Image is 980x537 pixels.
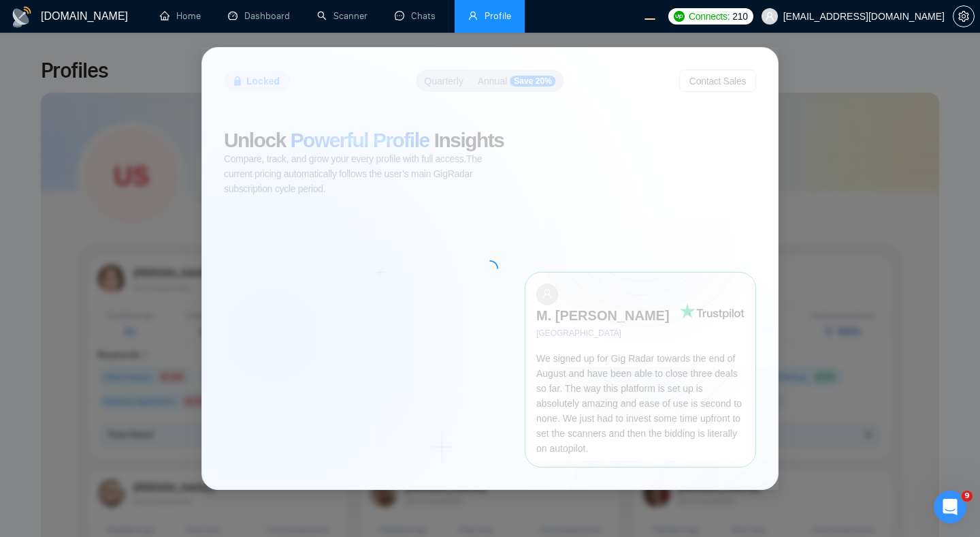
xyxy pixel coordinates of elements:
img: logo [11,6,33,28]
button: setting [953,5,975,27]
span: Connects: [689,9,730,24]
span: loading [480,259,500,278]
iframe: Intercom live chat [934,491,966,523]
img: upwork-logo.png [674,11,685,22]
span: 9 [962,491,973,502]
a: setting [953,11,975,22]
span: setting [953,11,974,22]
span: Profile [485,10,511,22]
span: user [468,11,478,20]
a: homeHome [160,10,201,22]
a: searchScanner [317,10,367,22]
a: dashboardDashboard [228,10,290,22]
span: 210 [732,9,747,24]
a: messageChats [395,10,441,22]
span: user [765,12,774,21]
